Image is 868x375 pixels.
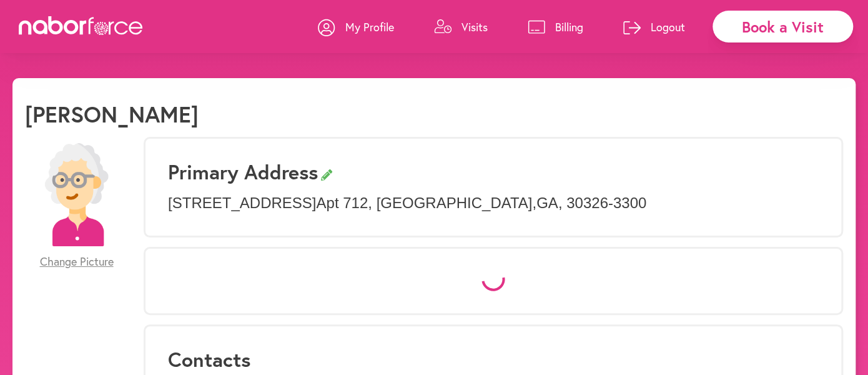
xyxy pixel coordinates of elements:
[713,11,853,42] div: Book a Visit
[555,19,583,34] p: Billing
[623,8,685,46] a: Logout
[651,19,685,34] p: Logout
[528,8,583,46] a: Billing
[434,8,488,46] a: Visits
[25,101,199,127] h1: [PERSON_NAME]
[168,160,819,184] h3: Primary Address
[461,19,488,34] p: Visits
[25,143,128,246] img: efc20bcf08b0dac87679abea64c1faab.png
[168,194,819,212] p: [STREET_ADDRESS] Apt 712 , [GEOGRAPHIC_DATA] , GA , 30326-3300
[318,8,394,46] a: My Profile
[345,19,394,34] p: My Profile
[40,255,114,269] span: Change Picture
[168,347,819,371] h3: Contacts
